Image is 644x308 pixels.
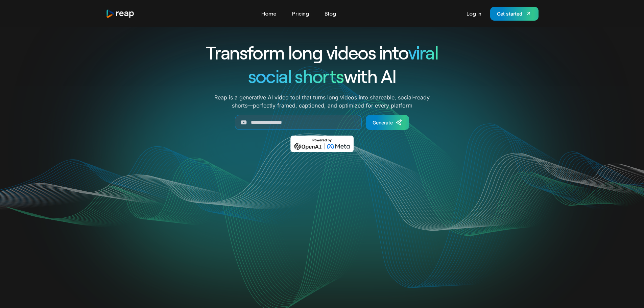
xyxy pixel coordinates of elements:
div: Get started [497,10,522,17]
a: Home [258,8,280,19]
span: viral [408,41,438,63]
span: social shorts [248,65,344,87]
a: home [106,9,135,18]
form: Generate Form [182,115,463,130]
a: Get started [490,7,539,21]
div: Generate [373,119,393,126]
img: Powered by OpenAI & Meta [290,136,354,152]
a: Pricing [289,8,312,19]
h1: Transform long videos into [182,41,463,64]
img: reap logo [106,9,135,18]
a: Blog [321,8,339,19]
a: Log in [463,8,485,19]
a: Generate [366,115,409,130]
h1: with AI [182,64,463,88]
video: Your browser does not support the video tag. [186,162,458,298]
p: Reap is a generative AI video tool that turns long videos into shareable, social-ready shorts—per... [214,93,430,110]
